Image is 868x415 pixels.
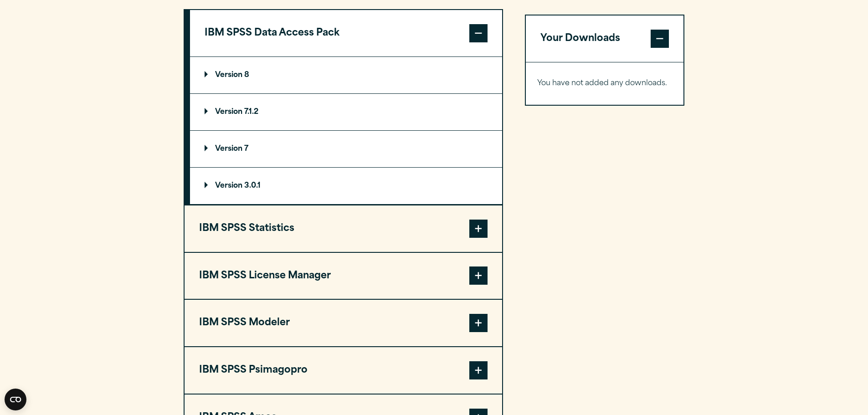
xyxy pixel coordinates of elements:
button: IBM SPSS License Manager [185,253,502,299]
button: IBM SPSS Data Access Pack [190,10,502,56]
summary: Version 8 [190,57,502,93]
button: IBM SPSS Modeler [185,300,502,346]
p: Version 7.1.2 [205,108,258,116]
p: Version 7 [205,145,248,153]
button: Your Downloads [526,15,684,62]
div: Your Downloads [526,62,684,105]
button: IBM SPSS Psimagopro [185,347,502,394]
summary: Version 7.1.2 [190,94,502,130]
p: Version 8 [205,72,249,79]
p: You have not added any downloads. [537,77,673,90]
summary: Version 7 [190,131,502,167]
summary: Version 3.0.1 [190,168,502,204]
button: Open CMP widget [5,389,26,410]
div: IBM SPSS Data Access Pack [190,56,502,205]
p: Version 3.0.1 [205,182,261,190]
button: IBM SPSS Statistics [185,205,502,252]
